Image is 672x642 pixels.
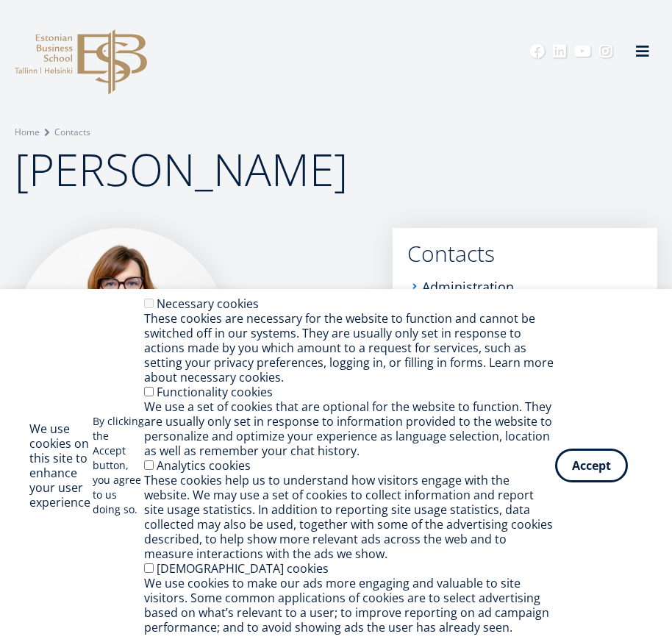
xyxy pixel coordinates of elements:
[144,399,555,458] div: We use a set of cookies that are optional for the website to function. They are usually only set ...
[144,576,555,635] div: We use cookies to make our ads more engaging and valuable to site visitors. Some common applicati...
[157,384,273,400] label: Functionality cookies
[15,139,348,199] span: [PERSON_NAME]
[144,311,555,385] div: These cookies are necessary for the website to function and cannot be switched off in our systems...
[422,279,514,294] a: Administration
[574,44,591,59] a: Youtube
[530,44,545,59] a: Facebook
[598,44,613,59] a: Instagram
[15,228,228,441] img: a
[93,414,144,517] p: By clicking the Accept button, you agree to us doing so.
[157,560,329,577] label: [DEMOGRAPHIC_DATA] cookies
[144,473,555,561] div: These cookies help us to understand how visitors engage with the website. We may use a set of coo...
[54,125,90,140] a: Contacts
[15,125,40,140] a: Home
[157,457,251,474] label: Analytics cookies
[157,296,259,312] label: Necessary cookies
[29,421,93,510] h2: We use cookies on this site to enhance your user experience
[552,44,567,59] a: Linkedin
[555,449,628,482] button: Accept
[407,243,643,265] a: Contacts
